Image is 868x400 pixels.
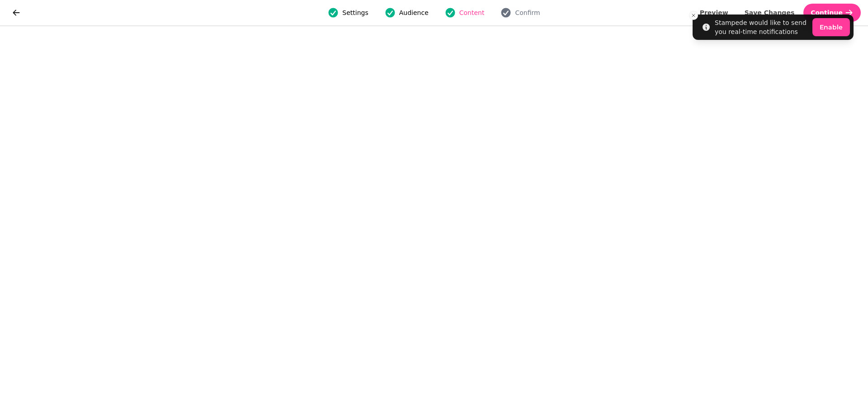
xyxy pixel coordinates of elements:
span: Confirm [515,8,540,17]
span: Content [459,8,485,17]
button: Continue [803,4,861,22]
span: Settings [342,8,368,17]
button: Preview [693,4,736,22]
button: Enable [812,18,850,36]
button: Close toast [689,11,698,20]
button: Save Changes [737,4,802,22]
span: Audience [399,8,429,17]
div: Stampede would like to send you real-time notifications [715,18,809,36]
button: go back [7,4,25,22]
